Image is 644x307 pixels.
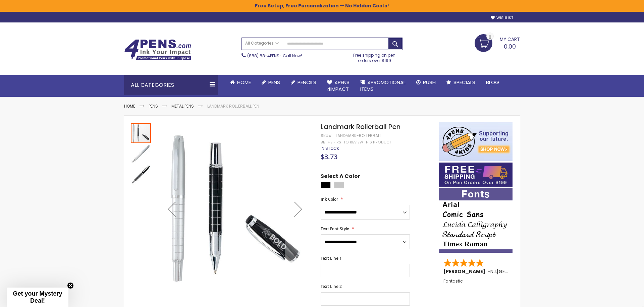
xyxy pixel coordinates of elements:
a: Specials [441,75,481,90]
div: Availability [321,146,339,151]
span: Blog [486,79,499,86]
img: Landmark Rollerball Pen [131,144,151,164]
span: All Categories [245,41,279,46]
li: Landmark Rollerball Pen [207,104,259,109]
div: Landmark-Rollerball [336,133,381,138]
span: Ink Color [321,196,338,202]
a: Be the first to review this product [321,140,391,145]
span: 0.00 [504,42,516,51]
a: All Categories [242,38,282,49]
span: Select A Color [321,173,360,182]
span: Pens [268,79,280,86]
span: Get your Mystery Deal! [13,290,62,304]
div: Landmark Rollerball Pen [131,164,151,185]
a: Wishlist [491,15,513,20]
a: (888) 88-4PENS [247,53,279,59]
span: $3.73 [321,152,337,161]
img: Landmark Rollerball Pen [158,132,312,285]
span: - , [488,268,546,275]
span: Text Font Style [321,226,349,232]
span: In stock [321,145,339,151]
span: Specials [453,79,475,86]
span: NJ [490,268,496,275]
div: Fantastic [443,279,508,293]
div: Next [285,122,312,296]
a: Pens [256,75,285,90]
span: - Call Now! [247,53,302,59]
span: Text Line 1 [321,255,342,261]
a: Metal Pens [171,103,194,109]
button: Close teaser [67,282,74,289]
a: Blog [481,75,504,90]
a: Rush [411,75,441,90]
span: Pencils [298,79,316,86]
span: [PERSON_NAME] [443,268,488,275]
img: Free shipping on orders over $199 [439,163,513,187]
a: 4PROMOTIONALITEMS [355,75,411,97]
span: Rush [423,79,436,86]
img: 4pens 4 kids [439,122,513,161]
div: Previous [158,122,185,296]
img: 4Pens Custom Pens and Promotional Products [124,39,191,61]
span: 4PROMOTIONAL ITEMS [360,79,406,93]
a: Home [124,103,135,109]
div: All Categories [124,75,218,95]
div: Free shipping on pen orders over $199 [346,50,403,63]
a: Pens [149,103,158,109]
span: [GEOGRAPHIC_DATA] [497,268,546,275]
span: 0 [489,34,491,40]
div: Black [321,182,331,188]
img: font-personalization-examples [439,188,513,253]
a: 0.00 0 [475,34,520,51]
a: Pencils [285,75,322,90]
img: Landmark Rollerball Pen [131,165,151,185]
div: Landmark Rollerball Pen [131,122,152,143]
div: Landmark Rollerball Pen [131,143,152,164]
span: Text Line 2 [321,284,342,289]
div: Silver [334,182,344,188]
span: Landmark Rollerball Pen [321,122,400,131]
a: 4Pens4impact [322,75,355,97]
span: Home [237,79,251,86]
strong: SKU [321,133,333,138]
span: 4Pens 4impact [327,79,350,93]
div: Get your Mystery Deal!Close teaser [7,288,68,307]
a: Home [225,75,256,90]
